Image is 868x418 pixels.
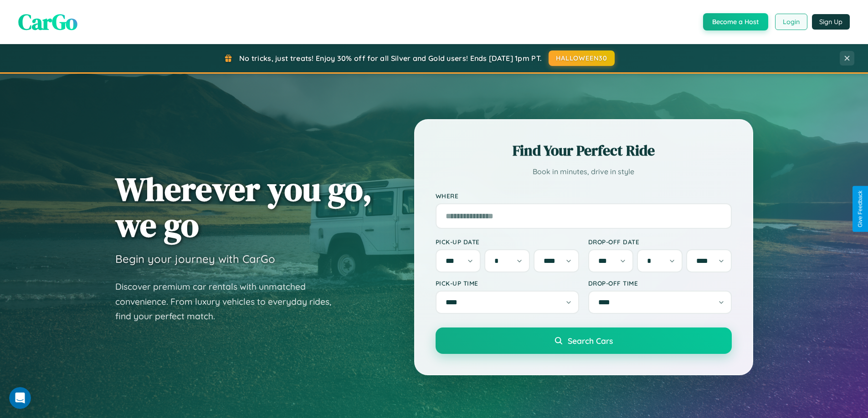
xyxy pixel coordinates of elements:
[775,14,807,30] button: Login
[857,191,863,227] div: Give Feedback
[18,7,77,37] span: CarGo
[703,13,768,30] button: Become a Host
[115,279,343,324] p: Discover premium car rentals with unmatched convenience. From luxury vehicles to everyday rides, ...
[115,252,275,266] h3: Begin your journey with CarGo
[436,141,732,161] h2: Find Your Perfect Ride
[239,54,542,63] span: No tricks, just treats! Enjoy 30% off for all Silver and Gold users! Ends [DATE] 1pm PT.
[588,238,732,246] label: Drop-off Date
[436,238,579,246] label: Pick-up Date
[436,192,732,200] label: Where
[812,14,850,30] button: Sign Up
[436,279,579,287] label: Pick-up Time
[9,387,31,409] iframe: Intercom live chat
[588,279,732,287] label: Drop-off Time
[436,327,732,354] button: Search Cars
[568,336,613,346] span: Search Cars
[115,171,372,243] h1: Wherever you go, we go
[549,50,615,66] button: HALLOWEEN30
[436,165,732,178] p: Book in minutes, drive in style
